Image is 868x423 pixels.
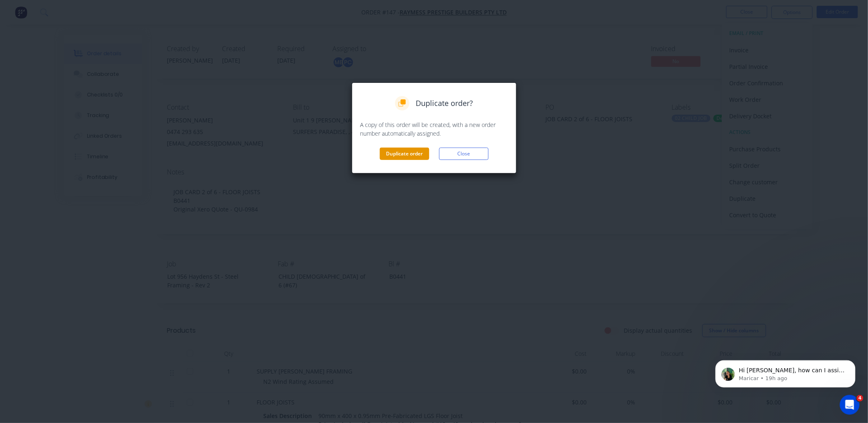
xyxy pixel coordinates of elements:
[360,120,508,138] p: A copy of this order will be created, with a new order number automatically assigned.
[840,395,860,415] iframe: Intercom live chat
[439,148,489,160] button: Close
[703,343,868,401] iframe: Intercom notifications message
[416,98,473,109] span: Duplicate order?
[380,148,429,160] button: Duplicate order
[857,395,863,402] span: 4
